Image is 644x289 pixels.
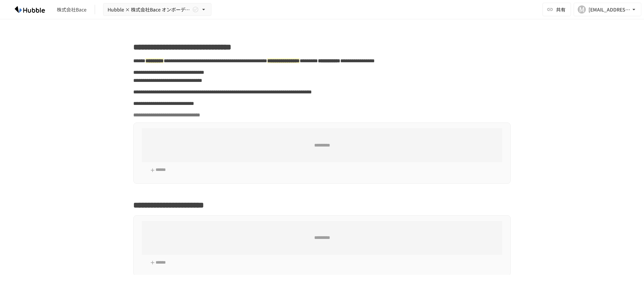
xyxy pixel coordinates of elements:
img: HzDRNkGCf7KYO4GfwKnzITak6oVsp5RHeZBEM1dQFiQ [8,4,51,15]
span: 共有 [556,6,566,13]
div: 株式会社Bace [57,6,87,13]
button: 共有 [543,3,571,16]
button: Hubble × 株式会社Bace オンボーディングプロジェクト [103,3,211,16]
div: M [578,5,586,14]
span: Hubble × 株式会社Bace オンボーディングプロジェクト [108,5,191,14]
div: [EMAIL_ADDRESS][DOMAIN_NAME] [589,5,630,14]
button: M[EMAIL_ADDRESS][DOMAIN_NAME] [574,3,641,16]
